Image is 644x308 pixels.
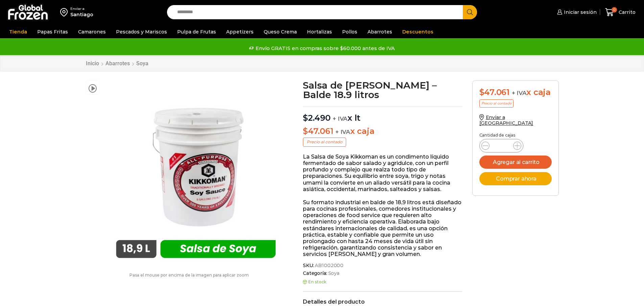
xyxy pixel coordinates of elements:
[303,263,462,268] span: SKU:
[75,25,109,38] a: Camarones
[303,126,333,136] bdi: 47.061
[260,25,300,38] a: Queso Crema
[303,138,346,146] p: Precio al contado
[303,199,462,258] p: Su formato industrial en balde de 18,9 litros está diseñado para cocinas profesionales, comedores...
[617,9,636,16] span: Carrito
[495,141,508,150] input: Product quantity
[479,156,552,169] button: Agregar al carrito
[612,7,617,13] span: 0
[333,115,348,122] span: + IVA
[303,106,462,123] p: x lt
[6,25,30,38] a: Tienda
[364,25,396,38] a: Abarrotes
[303,80,462,99] h1: Salsa de [PERSON_NAME] – Balde 18.9 litros
[113,25,170,38] a: Pescados y Mariscos
[479,99,514,108] p: Precio al contado
[174,25,219,38] a: Pulpa de Frutas
[314,263,343,268] span: AB1002000
[463,5,477,19] button: Search button
[479,87,484,97] span: $
[60,6,70,18] img: address-field-icon.svg
[479,87,509,97] bdi: 47.061
[304,25,335,38] a: Hortalizas
[223,25,257,38] a: Appetizers
[86,273,293,278] p: Pasa el mouse por encima de la imagen para aplicar zoom
[399,25,437,38] a: Descuentos
[70,11,93,18] div: Santiago
[479,133,552,138] p: Cantidad de cajas
[555,5,597,19] a: Iniciar sesión
[103,80,289,266] img: salsa de soya kikkoman
[479,172,552,185] button: Comprar ahora
[303,153,462,192] p: La Salsa de Soya Kikkoman es un condimento líquido fermentado de sabor salado y agridulce, con un...
[70,6,93,11] div: Enviar a
[34,25,71,38] a: Papas Fritas
[335,128,350,135] span: + IVA
[603,4,637,20] a: 0 Carrito
[303,113,331,123] bdi: 2.490
[512,90,527,96] span: + IVA
[339,25,361,38] a: Pollos
[479,114,533,126] a: Enviar a [GEOGRAPHIC_DATA]
[303,299,462,305] h2: Detalles del producto
[303,126,308,136] span: $
[303,126,462,136] p: x caja
[303,280,462,284] p: En stock
[303,113,308,123] span: $
[303,270,462,276] span: Categoría:
[562,9,597,16] span: Iniciar sesión
[136,60,149,67] a: Soya
[105,60,130,67] a: Abarrotes
[327,270,339,276] a: Soya
[479,88,552,97] div: x caja
[86,60,149,67] nav: Breadcrumb
[86,60,99,67] a: Inicio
